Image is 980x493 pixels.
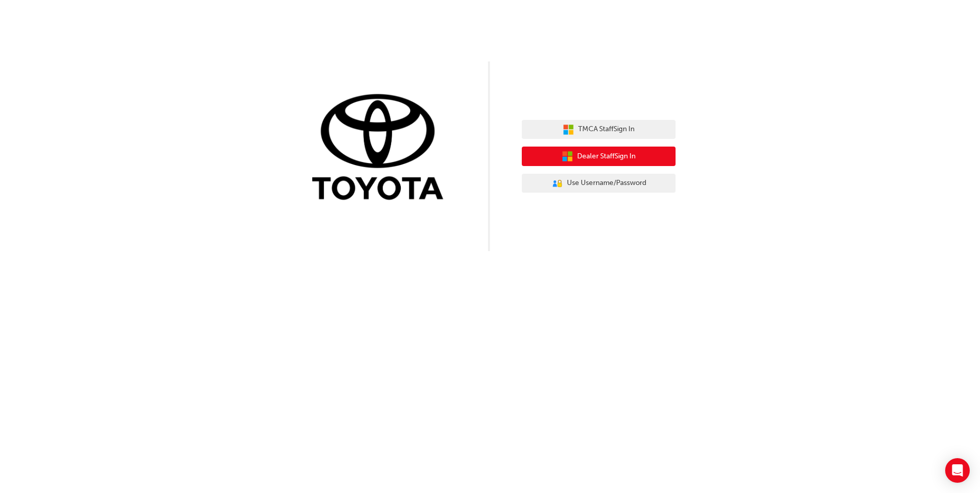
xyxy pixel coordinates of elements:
[522,174,676,193] button: Use Username/Password
[945,458,970,483] div: Open Intercom Messenger
[567,177,646,189] span: Use Username/Password
[577,151,636,162] span: Dealer Staff Sign In
[522,147,676,166] button: Dealer StaffSign In
[578,124,635,135] span: TMCA Staff Sign In
[522,120,676,139] button: TMCA StaffSign In
[304,92,458,205] img: Trak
